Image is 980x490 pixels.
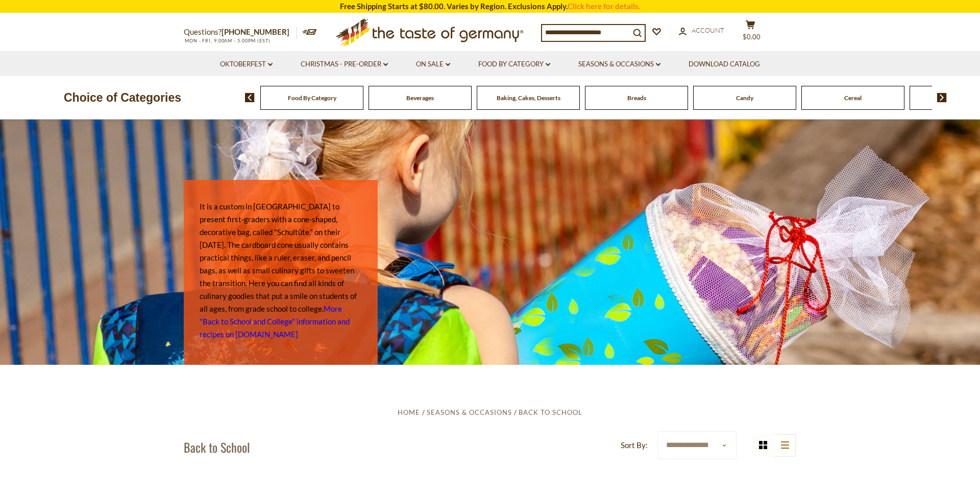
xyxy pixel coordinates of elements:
[621,439,648,452] label: Sort By:
[301,59,388,70] a: Christmas - PRE-ORDER
[497,94,560,102] a: Baking, Cakes, Desserts
[679,25,724,36] a: Account
[627,94,646,102] a: Breads
[427,408,512,416] a: Seasons & Occasions
[184,26,297,39] p: Questions?
[689,59,760,70] a: Download Catalog
[568,2,640,11] a: Click here for details.
[743,33,761,41] span: $0.00
[736,94,753,102] a: Candy
[578,59,660,70] a: Seasons & Occasions
[245,93,255,102] img: previous arrow
[735,20,766,45] button: $0.00
[288,94,336,102] a: Food By Category
[220,59,273,70] a: Oktoberfest
[844,94,862,102] a: Cereal
[184,439,250,455] h1: Back to School
[200,304,350,339] a: More "Back to School and College" information and recipes on [DOMAIN_NAME]
[519,408,582,416] a: Back to School
[222,27,289,36] a: [PHONE_NUMBER]
[184,38,271,43] span: MON - FRI, 9:00AM - 5:00PM (EST)
[416,59,450,70] a: On Sale
[398,408,420,416] a: Home
[478,59,550,70] a: Food By Category
[692,26,724,34] span: Account
[406,94,434,102] a: Beverages
[200,200,362,341] p: It is a custom in [GEOGRAPHIC_DATA] to present first-graders with a cone-shaped, decorative bag, ...
[937,93,947,102] img: next arrow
